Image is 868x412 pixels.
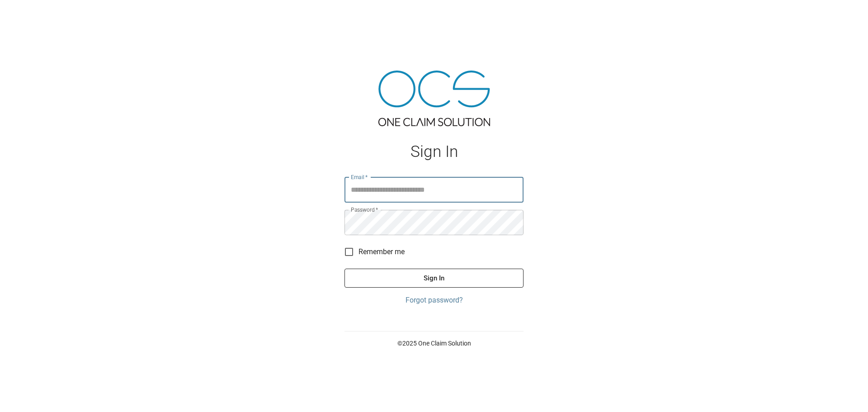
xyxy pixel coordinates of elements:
h1: Sign In [344,142,524,161]
a: Forgot password? [344,295,524,306]
img: ocs-logo-white-transparent.png [11,5,47,24]
label: Password [351,206,378,213]
p: © 2025 One Claim Solution [344,339,524,348]
button: Sign In [344,269,524,288]
label: Email [351,173,368,181]
span: Remember me [359,246,405,257]
img: ocs-logo-tra.png [378,71,490,126]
